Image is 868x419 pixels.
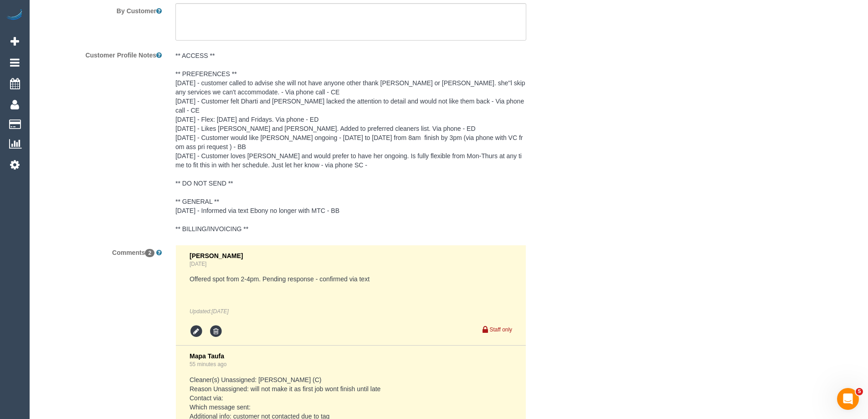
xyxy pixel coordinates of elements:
[5,9,24,22] img: Automaid Logo
[190,274,512,284] pre: Offered spot from 2-4pm. Pending response - confirmed via text
[175,51,526,233] pre: ** ACCESS ** ** PREFERENCES ** [DATE] - customer called to advise she will not have anyone other ...
[190,352,224,360] span: Mapa Taufa
[211,308,228,315] span: Sep 26, 2025 11:55
[190,261,206,267] a: [DATE]
[32,47,169,60] label: Customer Profile Notes
[32,3,169,16] label: By Customer
[837,388,859,410] iframe: Intercom live chat
[32,245,169,257] label: Comments
[490,326,512,333] small: Staff only
[145,249,154,257] span: 2
[856,388,863,395] span: 5
[190,252,243,259] span: [PERSON_NAME]
[190,361,226,367] a: 55 minutes ago
[190,308,229,315] em: Updated:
